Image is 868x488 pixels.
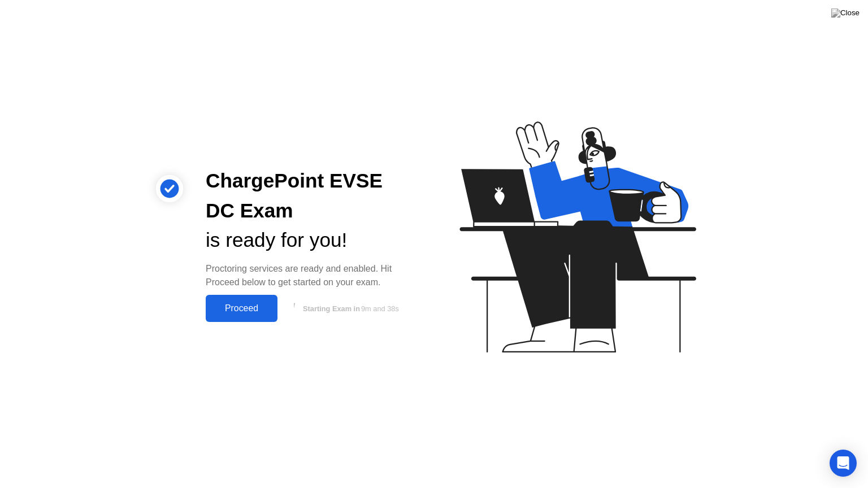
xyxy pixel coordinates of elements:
div: Open Intercom Messenger [830,450,857,477]
div: Proceed [209,303,274,313]
span: 9m and 38s [361,304,399,313]
button: Proceed [206,295,277,322]
div: Proctoring services are ready and enabled. Hit Proceed below to get started on your exam. [206,262,416,289]
div: is ready for you! [206,225,416,255]
div: ChargePoint EVSE DC Exam [206,166,416,226]
button: Starting Exam in9m and 38s [283,298,416,319]
img: Close [831,8,860,18]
